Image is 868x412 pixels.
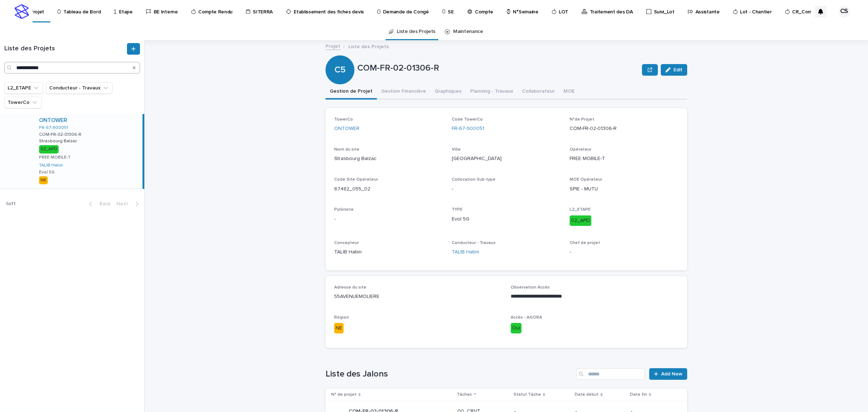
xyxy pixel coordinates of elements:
[334,125,359,133] a: ONTOWER
[116,201,132,206] span: Next
[325,42,340,50] a: Projet
[334,293,502,300] p: 55AVENUEMOLIERE
[39,176,48,184] div: NE
[4,62,140,73] input: Search
[452,215,561,223] p: Evol 5G
[334,285,366,290] span: Adresse du site
[452,177,495,182] span: Collocation Sub-type
[838,6,850,17] div: CS
[452,155,561,163] p: [GEOGRAPHIC_DATA]
[559,84,579,100] button: MOE
[325,84,377,100] button: Gestion de Projet
[452,185,561,193] p: -
[452,207,463,212] span: TYPE
[570,147,591,152] span: Opérateur
[39,163,63,168] a: TALIB Hatim
[39,137,78,144] p: Strasbourg Balzac
[39,131,83,137] p: COM-FR-02-01306-R
[570,155,678,163] p: FREE MOBILE-T
[334,177,378,182] span: Code Site Opérateur
[39,125,68,130] a: FR-67-900051
[570,241,600,245] span: Chef de projet
[83,201,114,207] button: Back
[334,248,443,256] p: TALIB Hatim
[334,315,349,320] span: Région
[511,285,550,290] span: Observation Accès
[518,84,559,100] button: Collaborateur
[452,125,484,133] a: FR-67-900051
[39,170,55,175] p: Evol 5G
[570,125,678,133] p: COM-FR-02-01306-R
[95,201,111,206] span: Back
[357,63,639,73] p: COM-FR-02-01306-R
[511,323,522,333] div: Oui
[334,215,443,223] p: -
[570,117,594,122] span: N°de Projet
[452,147,461,152] span: Ville
[570,215,591,226] div: 02_APD
[4,45,125,53] h1: Liste des Projets
[334,117,353,122] span: TowerCo
[334,323,344,333] div: NE
[334,185,443,193] p: 67482_055_02
[661,64,687,76] button: Edit
[114,201,144,207] button: Next
[649,368,687,380] a: Add New
[576,368,645,380] input: Search
[570,207,591,212] span: L2_ETAPE
[331,391,357,399] p: N° de projet
[452,117,483,122] span: Code TowerCo
[570,185,678,193] p: SPIE - MUTU
[575,391,599,399] p: Date début
[452,248,479,256] a: TALIB Hatim
[511,315,542,320] span: Accès - AGORA
[430,84,466,100] button: Graphiques
[466,84,518,100] button: Planning - Travaux
[514,391,541,399] p: Statut Tâche
[673,67,682,72] span: Edit
[334,147,359,152] span: Nom du site
[325,369,573,379] h1: Liste des Jalons
[377,84,430,100] button: Gestion Financière
[334,207,354,212] span: Pylôniste
[325,35,354,75] div: C5
[4,82,43,94] button: L2_ETAPE
[39,145,59,153] div: 02_APD
[570,177,602,182] span: MOE Opérateur
[39,117,67,124] a: ONTOWER
[334,241,359,245] span: Concepteur
[452,241,495,245] span: Conducteur - Travaux
[457,391,472,399] p: Tâches
[397,23,435,40] a: Liste des Projets
[630,391,647,399] p: Date fin
[46,82,112,94] button: Conducteur - Travaux
[661,371,682,377] span: Add New
[39,155,71,160] p: FREE MOBILE-T
[334,155,443,163] p: Strasbourg Balzac
[348,42,389,50] p: Liste des Projets
[14,4,29,19] img: stacker-logo-s-only.png
[453,23,483,40] a: Maintenance
[4,97,42,108] button: TowerCo
[570,248,678,256] p: -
